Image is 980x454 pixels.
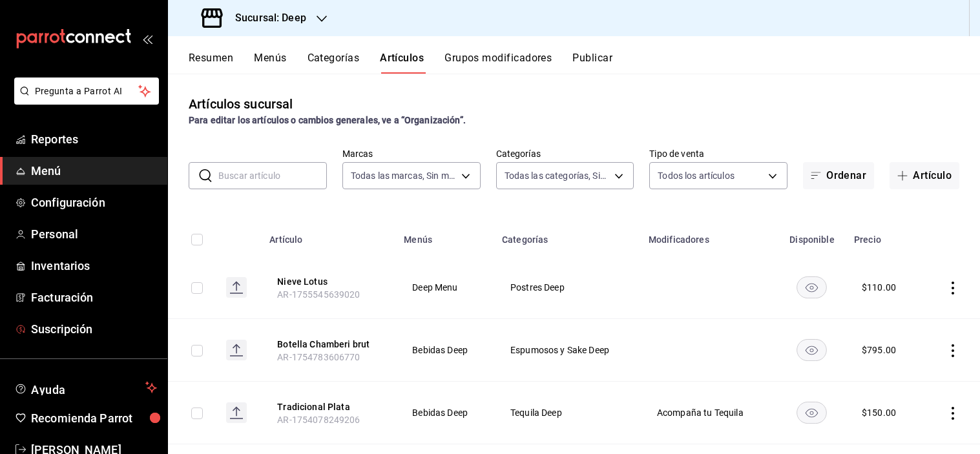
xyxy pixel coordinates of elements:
button: Grupos modificadores [444,52,552,74]
th: Menús [396,215,494,256]
div: $ 110.00 [862,281,896,294]
th: Artículo [262,215,396,256]
th: Categorías [494,215,641,256]
span: Todas las marcas, Sin marca [351,169,457,182]
span: Recomienda Parrot [31,409,157,427]
th: Modificadores [641,215,778,256]
span: Menú [31,162,157,180]
button: actions [946,344,959,357]
span: Bebidas Deep [412,408,478,417]
label: Categorías [496,149,634,158]
span: Todas las categorías, Sin categoría [505,169,610,182]
a: Pregunta a Parrot AI [9,94,159,107]
button: open_drawer_menu [142,34,152,44]
div: $ 150.00 [862,406,896,419]
button: Artículos [380,52,424,74]
span: Ayuda [31,380,140,395]
button: Ordenar [803,162,874,189]
h3: Sucursal: Deep [225,10,306,26]
button: edit-product-location [277,400,381,413]
span: Deep Menu [412,283,478,292]
strong: Para editar los artículos o cambios generales, ve a “Organización”. [189,115,466,125]
button: availability-product [797,402,827,424]
div: Artículos sucursal [189,94,293,114]
span: Facturación [31,289,157,306]
button: actions [946,282,959,294]
span: Suscripción [31,320,157,338]
button: edit-product-location [277,275,381,288]
span: AR-1754078249206 [277,415,360,425]
input: Buscar artículo [218,163,327,189]
button: Publicar [572,52,612,74]
button: Pregunta a Parrot AI [14,77,159,105]
label: Tipo de venta [649,149,787,158]
span: Postres Deep [510,283,625,292]
span: Personal [31,225,157,243]
th: Disponible [778,215,846,256]
span: Reportes [31,130,157,148]
button: Artículo [890,162,959,189]
div: navigation tabs [189,52,980,74]
span: Todos los artículos [658,169,735,182]
button: availability-product [797,339,827,361]
span: Tequila Deep [510,408,625,417]
span: AR-1755545639020 [277,289,360,300]
span: Configuración [31,194,157,211]
span: Bebidas Deep [412,346,478,355]
label: Marcas [342,149,481,158]
button: Categorías [308,52,360,74]
div: $ 795.00 [862,344,896,356]
button: actions [946,407,959,420]
button: Menús [254,52,286,74]
span: AR-1754783606770 [277,352,360,362]
span: Inventarios [31,257,157,274]
button: Resumen [189,52,233,74]
span: Espumosos y Sake Deep [510,346,625,355]
th: Precio [846,215,925,256]
span: Pregunta a Parrot AI [35,85,139,98]
button: edit-product-location [277,338,381,351]
button: availability-product [797,276,827,298]
span: Acompaña tu Tequila [657,408,762,417]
